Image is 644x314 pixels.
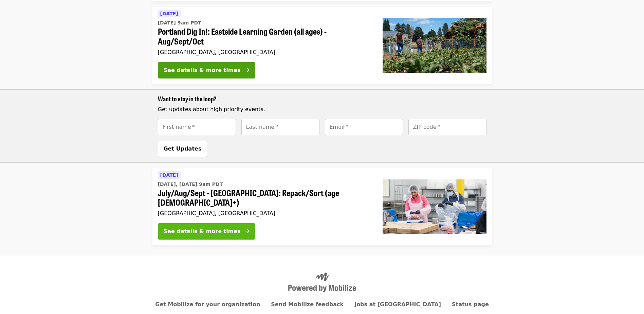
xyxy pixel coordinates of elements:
div: [GEOGRAPHIC_DATA], [GEOGRAPHIC_DATA] [158,49,372,55]
a: See details for "July/Aug/Sept - Beaverton: Repack/Sort (age 10+)" [152,168,492,245]
i: arrow-right icon [245,67,250,73]
span: July/Aug/Sept - [GEOGRAPHIC_DATA]: Repack/Sort (age [DEMOGRAPHIC_DATA]+) [158,188,372,208]
a: See details for "Portland Dig In!: Eastside Learning Garden (all ages) - Aug/Sept/Oct" [152,7,492,84]
time: [DATE] 9am PDT [158,19,201,27]
input: [object Object] [158,119,236,135]
img: Powered by Mobilize [288,273,356,292]
div: [GEOGRAPHIC_DATA], [GEOGRAPHIC_DATA] [158,210,372,216]
span: Get Updates [164,145,202,152]
a: Jobs at [GEOGRAPHIC_DATA] [354,301,441,308]
span: [DATE] [160,172,178,178]
a: Status page [452,301,489,308]
input: [object Object] [325,119,403,135]
a: Get Mobilize for your organization [155,301,260,308]
div: See details & more times [164,227,241,235]
input: [object Object] [408,119,486,135]
div: See details & more times [164,66,241,74]
time: [DATE], [DATE] 9am PDT [158,181,223,188]
button: See details & more times [158,223,255,240]
img: Portland Dig In!: Eastside Learning Garden (all ages) - Aug/Sept/Oct organized by Oregon Food Bank [383,18,486,72]
a: Send Mobilize feedback [271,301,344,308]
button: See details & more times [158,62,255,78]
span: Get updates about high priority events. [158,106,265,112]
span: Want to stay in the loop? [158,94,217,103]
input: [object Object] [241,119,319,135]
i: arrow-right icon [245,228,250,234]
nav: Primary footer navigation [158,300,486,309]
img: July/Aug/Sept - Beaverton: Repack/Sort (age 10+) organized by Oregon Food Bank [383,179,486,234]
button: Get Updates [158,141,207,157]
span: [DATE] [160,11,178,16]
span: Portland Dig In!: Eastside Learning Garden (all ages) - Aug/Sept/Oct [158,27,372,46]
